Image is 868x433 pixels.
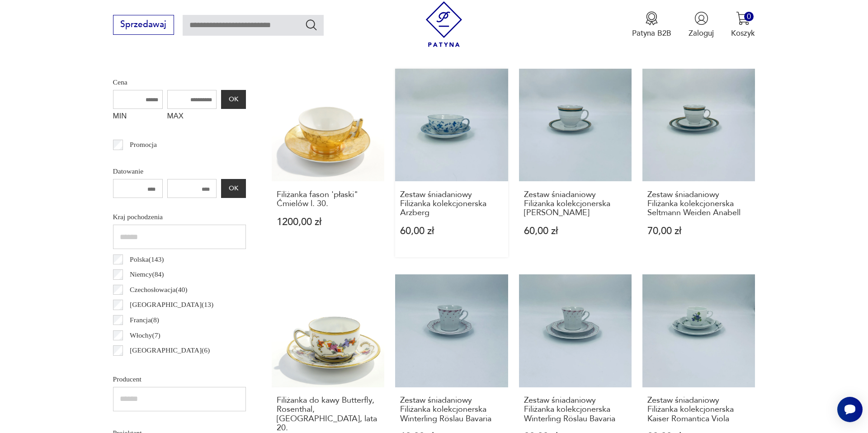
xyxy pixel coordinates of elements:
[400,226,503,236] p: 60,00 zł
[519,69,632,257] a: Zestaw śniadaniowy Filiżanka kolekcjonerska Seltmann Weiden AnnabellZestaw śniadaniowy Filiżanka ...
[689,11,714,38] button: Zaloguj
[642,69,755,257] a: Zestaw śniadaniowy Filiżanka kolekcjonerska Seltmann Weiden AnabellZestaw śniadaniowy Filiżanka k...
[130,268,164,280] p: Niemcy ( 84 )
[130,139,157,151] p: Promocja
[524,226,627,236] p: 60,00 zł
[113,15,174,35] button: Sprzedawaj
[130,299,213,311] p: [GEOGRAPHIC_DATA] ( 13 )
[632,11,671,38] button: Patyna B2B
[130,360,210,372] p: [GEOGRAPHIC_DATA] ( 5 )
[130,284,187,296] p: Czechosłowacja ( 40 )
[400,190,503,218] h3: Zestaw śniadaniowy Filiżanka kolekcjonerska Arzberg
[221,90,245,109] button: OK
[113,211,246,223] p: Kraj pochodzenia
[130,329,160,341] p: Włochy ( 7 )
[647,226,750,236] p: 70,00 zł
[130,254,164,265] p: Polska ( 143 )
[632,11,671,38] a: Ikona medaluPatyna B2B
[130,314,159,326] p: Francja ( 8 )
[277,217,380,227] p: 1200,00 zł
[632,28,671,38] p: Patyna B2B
[694,11,708,25] img: Ikonka użytkownika
[400,396,503,424] h3: Zestaw śniadaniowy Filiżanka kolekcjonerska Winterling Röslau Bavaria
[130,344,210,356] p: [GEOGRAPHIC_DATA] ( 6 )
[731,11,755,38] button: 0Koszyk
[524,190,627,218] h3: Zestaw śniadaniowy Filiżanka kolekcjonerska [PERSON_NAME]
[167,109,217,126] label: MAX
[645,11,659,25] img: Ikona medalu
[221,179,245,198] button: OK
[277,396,380,433] h3: Filiżanka do kawy Butterfly, Rosenthal, [GEOGRAPHIC_DATA], lata 20.
[113,109,163,126] label: MIN
[113,22,174,29] a: Sprzedawaj
[272,69,384,257] a: Filiżanka fason 'płaski" Ćmielów l. 30.Filiżanka fason 'płaski" Ćmielów l. 30.1200,00 zł
[421,1,467,47] img: Patyna - sklep z meblami i dekoracjami vintage
[305,18,318,31] button: Szukaj
[113,165,246,177] p: Datowanie
[689,28,714,38] p: Zaloguj
[736,11,750,25] img: Ikona koszyka
[113,76,246,88] p: Cena
[524,396,627,424] h3: Zestaw śniadaniowy Filiżanka kolekcjonerska Winterling Röslau Bavaria
[277,190,380,209] h3: Filiżanka fason 'płaski" Ćmielów l. 30.
[744,12,754,21] div: 0
[647,190,750,218] h3: Zestaw śniadaniowy Filiżanka kolekcjonerska Seltmann Weiden Anabell
[837,397,863,422] iframe: Smartsupp widget button
[647,396,750,424] h3: Zestaw śniadaniowy Filiżanka kolekcjonerska Kaiser Romantica Viola
[113,373,246,385] p: Producent
[731,28,755,38] p: Koszyk
[395,69,508,257] a: Zestaw śniadaniowy Filiżanka kolekcjonerska ArzbergZestaw śniadaniowy Filiżanka kolekcjonerska Ar...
